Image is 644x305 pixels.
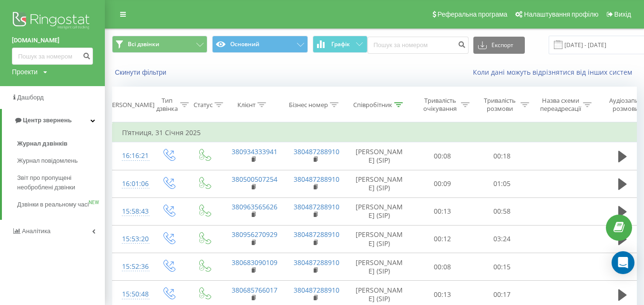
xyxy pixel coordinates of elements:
[472,170,532,197] td: 01:05
[122,230,141,248] div: 15:53:20
[540,97,581,113] div: Назва схеми переадресації
[368,37,469,54] input: Пошук за номером
[122,147,141,165] div: 16:16:21
[193,101,212,109] div: Статус
[17,169,105,196] a: Звіт про пропущені необроблені дзвінки
[413,253,472,281] td: 00:08
[112,36,207,53] button: Всі дзвінки
[17,156,78,166] span: Журнал повідомлень
[472,197,532,225] td: 00:58
[413,142,472,170] td: 00:08
[17,139,68,148] span: Журнал дзвінків
[232,230,277,239] a: 380956270929
[473,37,525,54] button: Експорт
[12,10,93,33] img: Ringostat logo
[614,10,631,18] span: Вихід
[232,202,277,211] a: 380963565626
[294,202,339,211] a: 380487288910
[17,135,105,152] a: Журнал дзвінків
[473,68,637,77] a: Коли дані можуть відрізнятися вiд інших систем
[294,230,339,239] a: 380487288910
[346,170,413,197] td: [PERSON_NAME] (SIP)
[17,152,105,169] a: Журнал повідомлень
[232,285,277,295] a: 380685766017
[313,36,368,53] button: Графік
[237,101,255,109] div: Клієнт
[122,202,141,221] div: 15:58:43
[413,197,472,225] td: 00:13
[232,175,277,184] a: 380500507254
[612,251,634,274] div: Open Intercom Messenger
[12,36,93,45] a: [DOMAIN_NAME]
[294,285,339,295] a: 380487288910
[438,10,508,18] span: Реферальна програма
[23,117,72,124] span: Центр звернень
[122,285,141,304] div: 15:50:48
[128,40,159,48] span: Всі дзвінки
[346,253,413,281] td: [PERSON_NAME] (SIP)
[353,101,392,109] div: Співробітник
[294,175,339,184] a: 380487288910
[413,170,472,197] td: 00:09
[22,227,51,235] span: Аналiтика
[294,258,339,267] a: 380487288910
[17,94,44,101] span: Дашборд
[524,10,598,18] span: Налаштування профілю
[413,225,472,253] td: 00:12
[472,225,532,253] td: 03:24
[17,173,100,192] span: Звіт про пропущені необроблені дзвінки
[346,142,413,170] td: [PERSON_NAME] (SIP)
[12,67,38,77] div: Проекти
[17,200,89,209] span: Дзвінки в реальному часі
[112,68,171,77] button: Скинути фільтри
[421,97,459,113] div: Тривалість очікування
[294,147,339,156] a: 380487288910
[472,142,532,170] td: 00:18
[331,41,350,48] span: Графік
[156,97,178,113] div: Тип дзвінка
[106,101,154,109] div: [PERSON_NAME]
[480,97,518,113] div: Тривалість розмови
[122,175,141,193] div: 16:01:06
[232,258,277,267] a: 380683090109
[346,197,413,225] td: [PERSON_NAME] (SIP)
[12,48,93,65] input: Пошук за номером
[346,225,413,253] td: [PERSON_NAME] (SIP)
[17,196,105,213] a: Дзвінки в реальному часіNEW
[288,101,327,109] div: Бізнес номер
[212,36,307,53] button: Основний
[232,147,277,156] a: 380934333941
[2,109,105,132] a: Центр звернень
[472,253,532,281] td: 00:15
[122,257,141,276] div: 15:52:36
